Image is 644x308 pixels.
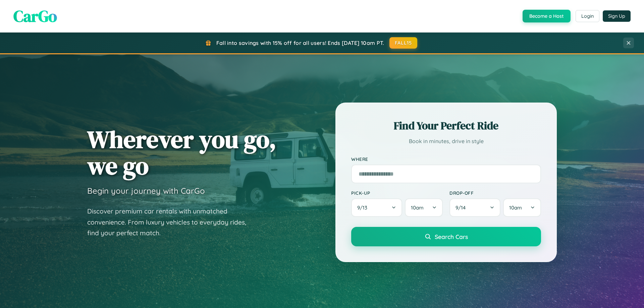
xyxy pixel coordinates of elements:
[411,204,424,211] span: 10am
[405,198,443,217] button: 10am
[351,118,541,133] h2: Find Your Perfect Ride
[13,5,57,27] span: CarGo
[509,204,522,211] span: 10am
[603,10,631,22] button: Sign Up
[357,204,371,211] span: 9 / 13
[87,206,255,239] p: Discover premium car rentals with unmatched convenience. From luxury vehicles to everyday rides, ...
[351,198,402,217] button: 9/13
[87,126,276,179] h1: Wherever you go, we go
[435,233,468,240] span: Search Cars
[351,136,541,146] p: Book in minutes, drive in style
[351,227,541,246] button: Search Cars
[449,198,500,217] button: 9/14
[449,190,541,196] label: Drop-off
[389,37,418,49] button: FALL15
[455,204,469,211] span: 9 / 14
[576,10,599,22] button: Login
[523,10,571,22] button: Become a Host
[503,198,541,217] button: 10am
[351,156,541,162] label: Where
[351,190,443,196] label: Pick-up
[216,40,384,46] span: Fall into savings with 15% off for all users! Ends [DATE] 10am PT.
[87,186,205,196] h3: Begin your journey with CarGo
